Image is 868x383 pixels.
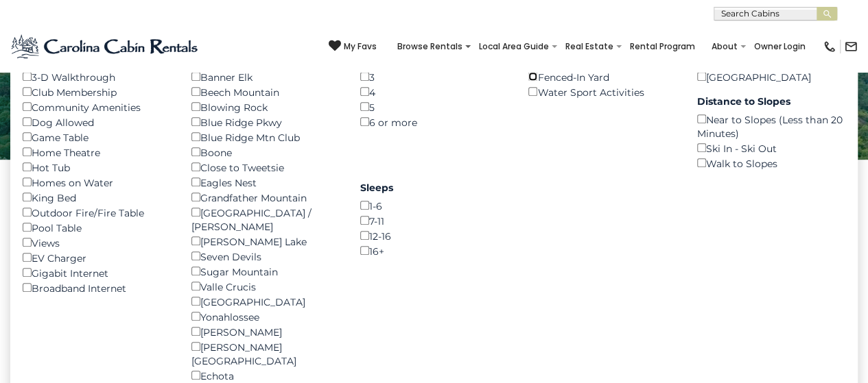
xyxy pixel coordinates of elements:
[360,114,508,129] div: 6 or more
[10,33,200,60] img: Blue-2.png
[697,156,845,171] div: Walk to Slopes
[23,114,171,129] div: Dog Allowed
[697,69,845,84] div: [GEOGRAPHIC_DATA]
[528,69,677,84] div: Fenced-In Yard
[191,279,340,294] div: Valle Crucis
[23,220,171,235] div: Pool Table
[191,145,340,160] div: Boone
[191,190,340,205] div: Grandfather Mountain
[472,37,556,56] a: Local Area Guide
[191,309,340,324] div: Yonahlossee
[191,249,340,264] div: Seven Devils
[360,243,508,258] div: 16+
[23,265,171,280] div: Gigabit Internet
[559,37,620,56] a: Real Estate
[23,175,171,190] div: Homes on Water
[390,37,469,56] a: Browse Rentals
[191,129,340,145] div: Blue Ridge Mtn Club
[747,37,812,56] a: Owner Login
[191,294,340,309] div: [GEOGRAPHIC_DATA]
[191,205,340,234] div: [GEOGRAPHIC_DATA] / [PERSON_NAME]
[844,40,858,53] img: mail-regular-black.png
[360,213,508,228] div: 7-11
[23,205,171,220] div: Outdoor Fire/Fire Table
[23,129,171,145] div: Game Table
[697,95,845,108] label: Distance to Slopes
[23,84,171,99] div: Club Membership
[23,250,171,265] div: EV Charger
[623,37,702,56] a: Rental Program
[360,228,508,243] div: 12-16
[360,181,508,195] label: Sleeps
[191,69,340,84] div: Banner Elk
[360,99,508,114] div: 5
[191,339,340,368] div: [PERSON_NAME][GEOGRAPHIC_DATA]
[191,99,340,114] div: Blowing Rock
[191,160,340,175] div: Close to Tweetsie
[191,84,340,99] div: Beech Mountain
[705,37,744,56] a: About
[360,69,508,84] div: 3
[360,198,508,213] div: 1-6
[23,235,171,250] div: Views
[360,84,508,99] div: 4
[191,324,340,339] div: [PERSON_NAME]
[23,190,171,205] div: King Bed
[23,69,171,84] div: 3-D Walkthrough
[191,368,340,383] div: Echota
[329,40,377,53] a: My Favs
[191,264,340,279] div: Sugar Mountain
[191,114,340,129] div: Blue Ridge Pkwy
[23,99,171,114] div: Community Amenities
[23,145,171,160] div: Home Theatre
[528,84,677,99] div: Water Sport Activities
[191,234,340,249] div: [PERSON_NAME] Lake
[697,140,845,156] div: Ski In - Ski Out
[23,160,171,175] div: Hot Tub
[697,112,845,140] div: Near to Slopes (Less than 20 Minutes)
[23,280,171,295] div: Broadband Internet
[344,40,377,53] span: My Favs
[823,40,836,53] img: phone-regular-black.png
[191,175,340,190] div: Eagles Nest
